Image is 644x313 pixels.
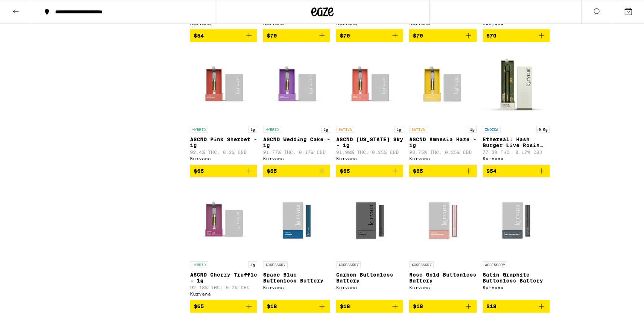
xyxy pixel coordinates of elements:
[190,261,208,268] p: HYBRID
[483,272,550,284] p: Satin Graphite Buttonless Battery
[340,33,350,39] span: $70
[409,136,476,148] p: ASCND Amnesia Haze - 1g
[190,165,257,177] button: Add to bag
[263,183,330,258] img: Kurvana - Space Blue Buttonless Battery
[190,29,257,42] button: Add to bag
[409,183,476,258] img: Kurvana - Rose Gold Buttonless Battery
[336,48,403,165] a: Open page for ASCND Georgia Sky - 1g from Kurvana
[190,48,257,122] img: Kurvana - ASCND Pink Sherbet - 1g
[409,156,476,161] div: Kurvana
[336,183,403,300] a: Open page for Carbon Buttonless Battery from Kurvana
[190,48,257,165] a: Open page for ASCND Pink Sherbet - 1g from Kurvana
[483,285,550,290] div: Kurvana
[267,33,277,39] span: $70
[340,168,350,174] span: $65
[267,168,277,174] span: $65
[413,303,423,309] span: $18
[336,150,403,155] p: 91.98% THC: 0.25% CBD
[267,303,277,309] span: $18
[263,165,330,177] button: Add to bag
[263,29,330,42] button: Add to bag
[190,272,257,284] p: ASCND Cherry Truffle - 1g
[248,126,257,133] p: 1g
[468,126,477,133] p: 1g
[190,136,257,148] p: ASCND Pink Sherbet - 1g
[409,165,476,177] button: Add to bag
[263,272,330,284] p: Space Blue Buttonless Battery
[483,29,550,42] button: Add to bag
[483,183,550,258] img: Kurvana - Satin Graphite Buttonless Battery
[336,285,403,290] div: Kurvana
[263,300,330,313] button: Add to bag
[483,136,550,148] p: Ethereal: Hash Burger Live Rosin AIO - 0.5g
[190,291,257,296] div: Kurvana
[336,183,403,258] img: Kurvana - Carbon Buttonless Battery
[263,156,330,161] div: Kurvana
[483,156,550,161] div: Kurvana
[340,303,350,309] span: $18
[483,150,550,155] p: 77.3% THC: 0.17% CBD
[483,261,507,268] p: ACCESSORY
[263,150,330,155] p: 91.77% THC: 0.17% CBD
[336,300,403,313] button: Add to bag
[190,150,257,155] p: 92.4% THC: 0.2% CBD
[248,261,257,268] p: 1g
[409,48,476,122] img: Kurvana - ASCND Amnesia Haze - 1g
[336,156,403,161] div: Kurvana
[483,48,550,165] a: Open page for Ethereal: Hash Burger Live Rosin AIO - 0.5g from Kurvana
[413,168,423,174] span: $65
[336,272,403,284] p: Carbon Buttonless Battery
[263,136,330,148] p: ASCND Wedding Cake - 1g
[321,126,330,133] p: 1g
[190,156,257,161] div: Kurvana
[263,183,330,300] a: Open page for Space Blue Buttonless Battery from Kurvana
[486,303,496,309] span: $18
[263,48,330,122] img: Kurvana - ASCND Wedding Cake - 1g
[409,272,476,284] p: Rose Gold Buttonless Battery
[190,183,257,300] a: Open page for ASCND Cherry Truffle - 1g from Kurvana
[409,261,434,268] p: ACCESSORY
[336,48,403,122] img: Kurvana - ASCND Georgia Sky - 1g
[336,136,403,148] p: ASCND [US_STATE] Sky - 1g
[263,126,281,133] p: HYBRID
[194,33,204,39] span: $54
[263,261,288,268] p: ACCESSORY
[409,150,476,155] p: 93.75% THC: 0.25% CBD
[336,261,361,268] p: ACCESSORY
[263,285,330,290] div: Kurvana
[190,126,208,133] p: HYBRID
[409,300,476,313] button: Add to bag
[409,29,476,42] button: Add to bag
[483,126,501,133] p: INDICA
[336,165,403,177] button: Add to bag
[409,126,427,133] p: SATIVA
[194,303,204,309] span: $65
[409,48,476,165] a: Open page for ASCND Amnesia Haze - 1g from Kurvana
[336,126,354,133] p: SATIVA
[190,183,257,258] img: Kurvana - ASCND Cherry Truffle - 1g
[336,29,403,42] button: Add to bag
[536,126,550,133] p: 0.5g
[483,183,550,300] a: Open page for Satin Graphite Buttonless Battery from Kurvana
[483,165,550,177] button: Add to bag
[17,5,32,12] span: Help
[263,48,330,165] a: Open page for ASCND Wedding Cake - 1g from Kurvana
[190,300,257,313] button: Add to bag
[483,48,550,122] img: Kurvana - Ethereal: Hash Burger Live Rosin AIO - 0.5g
[486,33,496,39] span: $70
[194,168,204,174] span: $65
[413,33,423,39] span: $70
[409,183,476,300] a: Open page for Rose Gold Buttonless Battery from Kurvana
[483,300,550,313] button: Add to bag
[394,126,403,133] p: 1g
[486,168,496,174] span: $54
[409,285,476,290] div: Kurvana
[190,285,257,290] p: 92.18% THC: 0.2% CBD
